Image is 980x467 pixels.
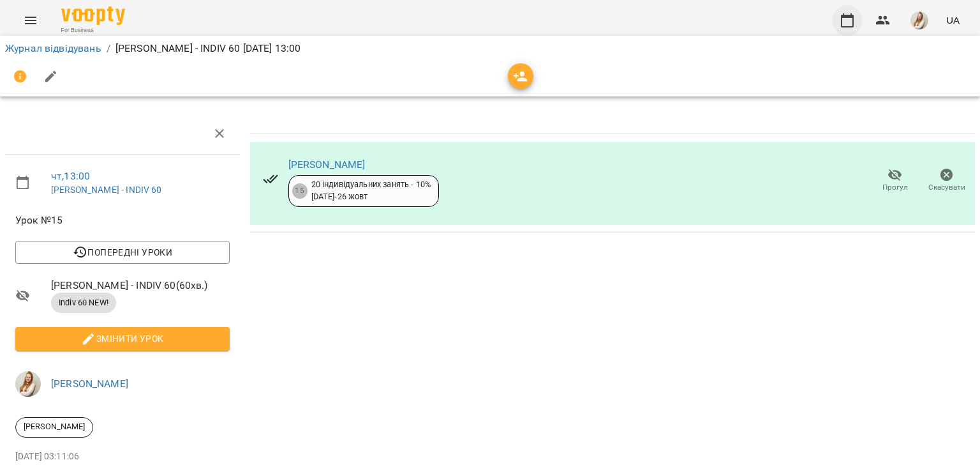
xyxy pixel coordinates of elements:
[311,179,431,203] div: 20 індивідуальних занять - 10% [DATE] - 26 жовт
[16,421,93,433] span: [PERSON_NAME]
[869,163,921,199] button: Прогул
[15,213,230,228] span: Урок №15
[51,278,230,293] span: [PERSON_NAME] - INDIV 60 ( 60 хв. )
[928,182,965,193] span: Скасувати
[921,163,972,199] button: Скасувати
[288,158,366,171] a: [PERSON_NAME]
[51,170,90,182] a: чт , 13:00
[292,183,308,199] div: 15
[51,378,128,390] a: [PERSON_NAME]
[5,42,101,54] a: Журнал відвідувань
[61,26,125,34] span: For Business
[51,297,116,309] span: Indiv 60 NEW!
[26,331,219,346] span: Змінити урок
[15,5,46,36] button: Menu
[15,241,230,264] button: Попередні уроки
[946,13,960,27] span: UA
[15,450,230,463] p: [DATE] 03:11:06
[910,11,928,29] img: db46d55e6fdf8c79d257263fe8ff9f52.jpeg
[882,182,908,193] span: Прогул
[61,6,125,25] img: Voopty Logo
[15,371,41,397] img: db46d55e6fdf8c79d257263fe8ff9f52.jpeg
[15,417,93,438] div: [PERSON_NAME]
[26,245,219,260] span: Попередні уроки
[51,185,162,195] a: [PERSON_NAME] - INDIV 60
[941,8,965,32] button: UA
[5,41,975,56] nav: breadcrumb
[107,41,110,56] li: /
[15,327,230,350] button: Змінити урок
[115,41,301,56] p: [PERSON_NAME] - INDIV 60 [DATE] 13:00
